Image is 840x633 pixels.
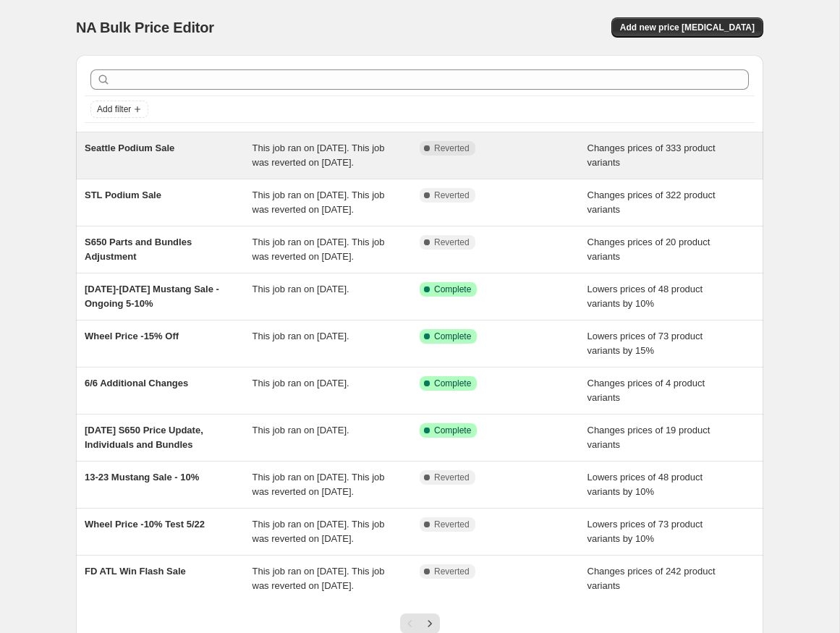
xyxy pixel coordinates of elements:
span: This job ran on [DATE]. [253,425,349,436]
span: Complete [434,425,471,436]
span: STL Podium Sale [85,190,161,200]
span: Complete [434,378,471,389]
span: Reverted [434,519,470,530]
span: NA Bulk Price Editor [76,20,214,35]
span: Changes prices of 20 product variants [587,237,710,262]
button: Add filter [90,101,148,118]
span: Add filter [97,103,131,115]
span: Lowers prices of 73 product variants by 15% [587,331,703,356]
span: Lowers prices of 73 product variants by 10% [587,519,703,544]
span: S650 Parts and Bundles Adjustment [85,237,192,262]
span: Reverted [434,472,470,483]
span: Wheel Price -15% Off [85,331,179,341]
span: This job ran on [DATE]. This job was reverted on [DATE]. [253,472,385,497]
span: Changes prices of 19 product variants [587,425,710,450]
span: Reverted [434,237,470,248]
span: This job ran on [DATE]. [253,331,349,341]
button: Add new price [MEDICAL_DATA] [611,17,763,38]
span: Lowers prices of 48 product variants by 10% [587,472,703,497]
span: Changes prices of 322 product variants [587,190,716,215]
span: This job ran on [DATE]. [253,378,349,388]
span: This job ran on [DATE]. This job was reverted on [DATE]. [253,190,385,215]
span: 6/6 Additional Changes [85,378,188,388]
span: Reverted [434,566,470,577]
span: FD ATL Win Flash Sale [85,566,186,577]
span: Reverted [434,190,470,201]
span: Lowers prices of 48 product variants by 10% [587,284,703,309]
span: This job ran on [DATE]. This job was reverted on [DATE]. [253,566,385,591]
span: Add new price [MEDICAL_DATA] [620,22,755,33]
span: Changes prices of 4 product variants [587,378,705,403]
span: Complete [434,284,471,295]
span: Changes prices of 333 product variants [587,143,716,168]
span: This job ran on [DATE]. This job was reverted on [DATE]. [253,519,385,544]
span: This job ran on [DATE]. This job was reverted on [DATE]. [253,143,385,168]
span: 13-23 Mustang Sale - 10% [85,472,199,483]
span: Changes prices of 242 product variants [587,566,716,591]
span: Wheel Price -10% Test 5/22 [85,519,205,530]
span: [DATE]-[DATE] Mustang Sale - Ongoing 5-10% [85,284,219,309]
span: This job ran on [DATE]. This job was reverted on [DATE]. [253,237,385,262]
span: Seattle Podium Sale [85,143,174,153]
span: Complete [434,331,471,342]
span: Reverted [434,143,470,154]
span: [DATE] S650 Price Update, Individuals and Bundles [85,425,203,450]
span: This job ran on [DATE]. [253,284,349,294]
